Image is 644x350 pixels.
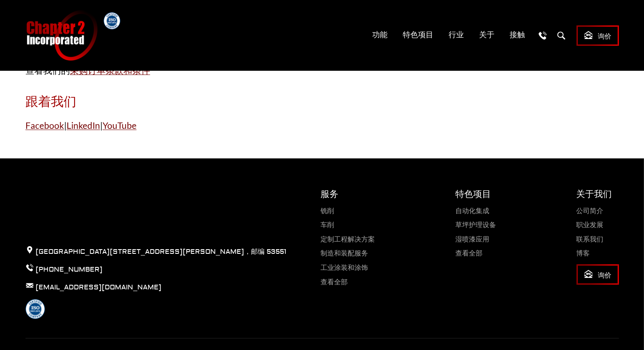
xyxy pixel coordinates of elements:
a: YouTube [103,120,137,131]
a: 查看全部 [455,249,482,258]
font: | [64,120,67,131]
a: 自动化集成 [455,207,489,215]
font: 关于 [480,30,495,40]
a: 制造和装配服务 [321,249,368,258]
a: 查看全部 [321,278,348,286]
font: [GEOGRAPHIC_DATA][STREET_ADDRESS][PERSON_NAME]，邮编 53551 [36,247,287,256]
a: 铣削 [321,207,335,215]
a: 功能 [367,26,393,44]
font: 接触 [510,30,525,40]
a: 定制工程解决方案 [321,235,375,244]
a: 询价 [577,25,619,46]
a: Facebook [25,120,64,131]
font: 服务 [321,189,339,200]
a: 博客 [577,249,590,258]
a: [EMAIL_ADDRESS][DOMAIN_NAME] [36,283,162,292]
font: 询价 [598,271,612,280]
a: 采购订单条款和条件 [70,65,150,75]
a: 联系我们 [577,235,604,244]
font: 关于我们 [577,189,612,200]
a: 湿喷漆应用 [455,235,489,244]
font: 查看我们的 [25,65,70,75]
a: 接触 [505,26,531,44]
a: 行业 [443,26,470,44]
font: | [100,120,103,131]
font: 跟着我们 [25,94,76,110]
font: 特色项目 [455,189,491,200]
font: 行业 [449,30,464,40]
font: 功能 [373,30,388,40]
a: 询价 [577,264,619,285]
a: 车削 [321,221,335,229]
a: 工业涂装和涂饰 [321,264,368,272]
a: 特色项目 [398,26,439,44]
a: LinkedIn [67,120,100,131]
a: 公司简介 [577,207,604,215]
font: 询价 [598,32,612,41]
a: [PHONE_NUMBER] [36,265,103,274]
a: 关于 [474,26,500,44]
a: 草坪护理设备 [455,221,496,229]
font: 特色项目 [403,30,434,40]
a: 职业发展 [577,221,604,229]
